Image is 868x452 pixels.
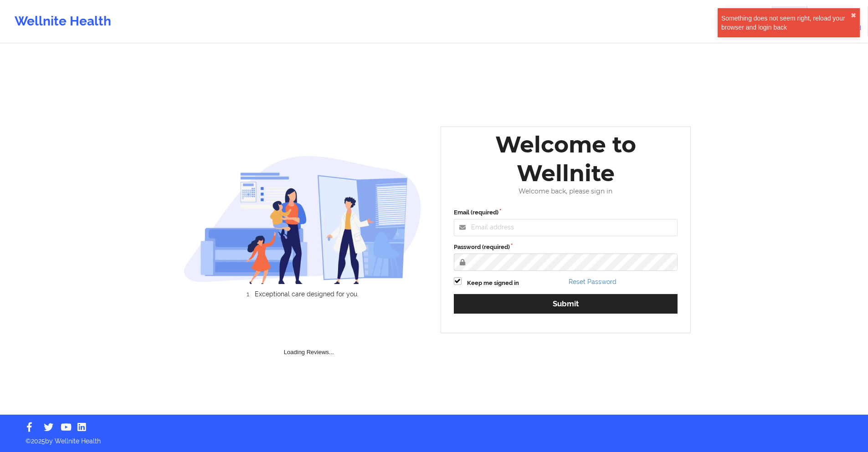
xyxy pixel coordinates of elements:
p: © 2025 by Wellnite Health [19,430,849,446]
label: Password (required) [454,243,678,252]
div: Something does not seem right, reload your browser and login back [721,14,851,32]
div: Welcome back, please sign in [447,188,684,195]
div: Loading Reviews... [184,313,434,357]
input: Email address [454,219,678,236]
button: close [851,12,856,19]
label: Email (required) [454,208,678,217]
img: wellnite-auth-hero_200.c722682e.png [184,155,421,284]
div: Welcome to Wellnite [447,130,684,188]
a: Reset Password [569,278,616,285]
li: Exceptional care designed for you. [192,290,421,298]
button: Submit [454,294,678,314]
label: Keep me signed in [467,279,519,288]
